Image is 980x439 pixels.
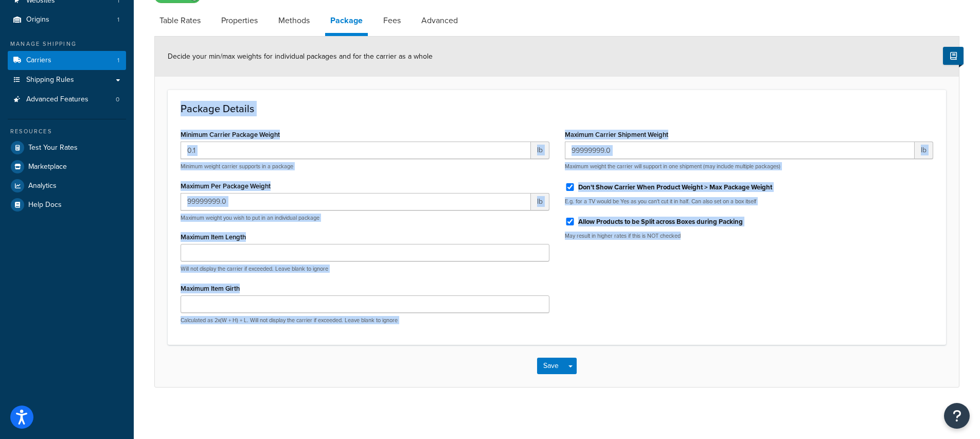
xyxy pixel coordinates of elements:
span: Analytics [28,182,57,190]
a: Test Your Rates [8,138,126,157]
label: Allow Products to be Split across Boxes during Packing [578,217,743,226]
span: lb [531,193,549,210]
span: Decide your min/max weights for individual packages and for the carrier as a whole [168,51,433,62]
a: Advanced Features0 [8,90,126,109]
button: Open Resource Center [944,403,970,429]
span: Help Docs [28,201,62,209]
span: Origins [26,15,49,24]
label: Maximum Carrier Shipment Weight [565,131,668,138]
p: Maximum weight you wish to put in an individual package [181,214,549,222]
span: Marketplace [28,163,67,171]
span: 1 [117,15,119,24]
li: Origins [8,10,126,29]
a: Carriers1 [8,51,126,70]
span: Advanced Features [26,95,88,104]
button: Show Help Docs [943,47,964,65]
p: Maximum weight the carrier will support in one shipment (may include multiple packages) [565,163,934,170]
label: Maximum Item Girth [181,285,240,292]
div: Resources [8,127,126,136]
button: Save [537,358,565,374]
label: Don't Show Carrier When Product Weight > Max Package Weight [578,183,772,192]
span: Test Your Rates [28,144,78,152]
p: May result in higher rates if this is NOT checked [565,232,934,240]
a: Methods [273,8,315,33]
span: 0 [116,95,119,104]
li: Carriers [8,51,126,70]
span: lb [531,142,549,159]
a: Fees [378,8,406,33]
p: E.g. for a TV would be Yes as you can't cut it in half. Can also set on a box itself [565,198,934,205]
a: Marketplace [8,157,126,176]
a: Shipping Rules [8,71,126,90]
a: Package [325,8,368,36]
label: Minimum Carrier Package Weight [181,131,280,138]
p: Calculated as 2x(W + H) + L. Will not display the carrier if exceeded. Leave blank to ignore [181,317,549,324]
div: Manage Shipping [8,40,126,48]
span: Carriers [26,56,51,65]
p: Will not display the carrier if exceeded. Leave blank to ignore [181,265,549,273]
a: Help Docs [8,196,126,214]
p: Minimum weight carrier supports in a package [181,163,549,170]
span: lb [915,142,933,159]
li: Advanced Features [8,90,126,109]
a: Properties [216,8,263,33]
label: Maximum Item Length [181,233,246,241]
h3: Package Details [181,103,933,114]
span: Shipping Rules [26,76,74,84]
a: Advanced [416,8,463,33]
span: 1 [117,56,119,65]
label: Maximum Per Package Weight [181,182,271,190]
a: Origins1 [8,10,126,29]
a: Analytics [8,177,126,195]
a: Table Rates [154,8,206,33]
